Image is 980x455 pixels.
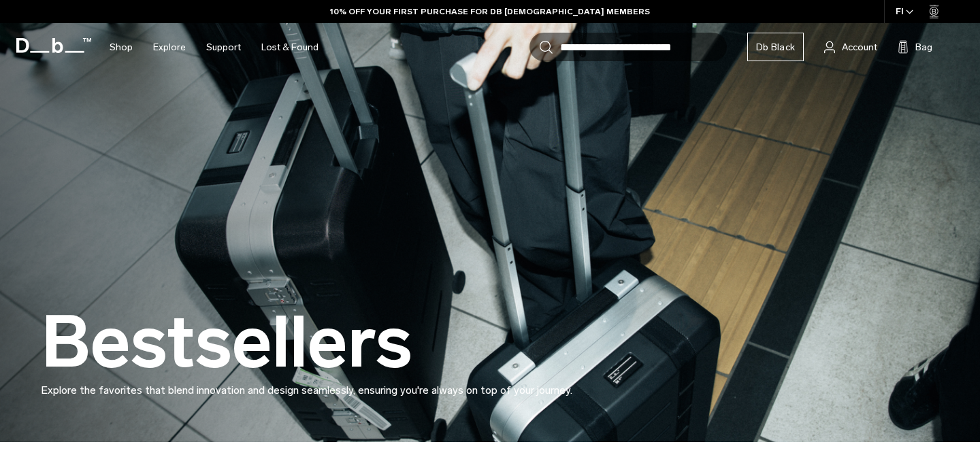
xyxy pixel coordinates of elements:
[41,303,412,382] h1: Bestsellers
[153,23,186,71] a: Explore
[110,23,133,71] a: Shop
[915,40,932,54] span: Bag
[898,39,932,55] button: Bag
[747,33,804,61] a: Db Black
[41,384,572,397] span: Explore the favorites that blend innovation and design seamlessly, ensuring you're always on top ...
[206,23,241,71] a: Support
[330,5,650,18] a: 10% OFF YOUR FIRST PURCHASE FOR DB [DEMOGRAPHIC_DATA] MEMBERS
[261,23,318,71] a: Lost & Found
[824,39,877,55] a: Account
[99,23,329,71] nav: Main Navigation
[842,40,877,54] span: Account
